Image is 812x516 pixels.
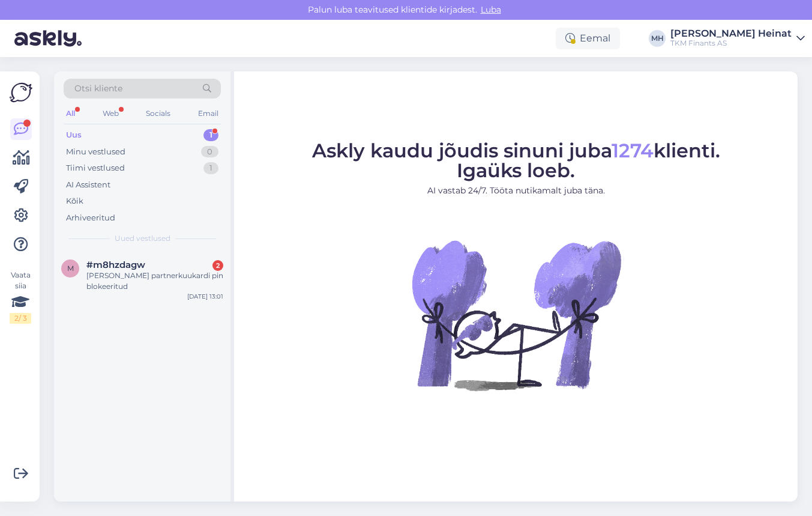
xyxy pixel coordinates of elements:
[670,29,792,38] div: [PERSON_NAME] Heinat
[67,264,74,273] span: m
[66,179,110,191] div: AI Assistent
[312,139,720,182] span: Askly kaudu jõudis sinuni juba klienti. Igaüks loeb.
[212,260,223,271] div: 2
[100,106,121,121] div: Web
[203,162,218,174] div: 1
[66,129,82,141] div: Uus
[312,184,720,197] p: AI vastab 24/7. Tööta nutikamalt juba täna.
[66,146,125,158] div: Minu vestlused
[556,28,620,49] div: Eemal
[10,313,31,324] div: 2 / 3
[612,139,654,162] span: 1274
[74,82,122,95] span: Otsi kliente
[115,233,170,244] span: Uued vestlused
[10,81,32,104] img: Askly Logo
[66,162,125,174] div: Tiimi vestlused
[203,129,218,141] div: 1
[66,212,115,224] div: Arhiveeritud
[477,4,505,15] span: Luba
[670,29,805,48] a: [PERSON_NAME] HeinatTKM Finants AS
[64,106,77,121] div: All
[408,207,624,423] img: No Chat active
[670,38,792,48] div: TKM Finants AS
[66,195,83,207] div: Kõik
[649,30,666,47] div: MH
[143,106,173,121] div: Socials
[187,292,223,301] div: [DATE] 13:01
[10,270,31,324] div: Vaata siia
[86,270,223,292] div: [PERSON_NAME] partnerkuukardi pin blokeeritud
[201,146,218,158] div: 0
[196,106,221,121] div: Email
[86,260,145,270] span: #m8hzdagw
